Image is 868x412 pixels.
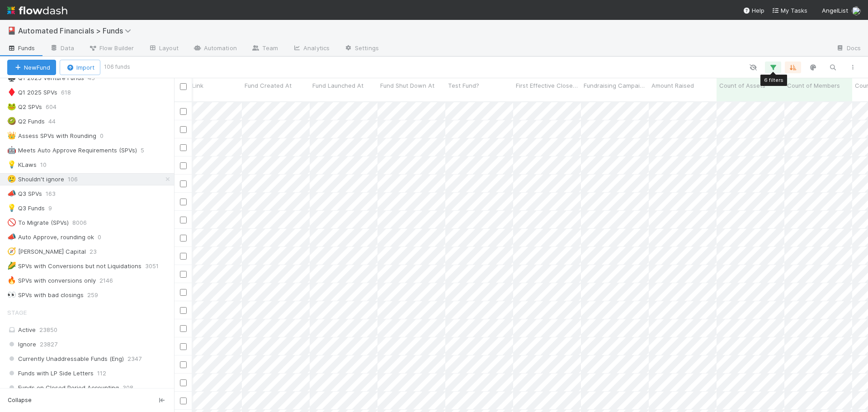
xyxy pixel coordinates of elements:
input: Toggle Row Selected [180,325,187,332]
input: Toggle Row Selected [180,217,187,223]
span: AngelList [822,7,848,14]
span: 9 [48,203,61,214]
span: 0 [98,232,110,243]
span: Fund Created At [245,81,292,90]
span: Automated Financials > Funds [18,26,136,35]
a: Docs [829,42,868,56]
span: 604 [46,101,66,113]
a: Analytics [285,42,337,56]
span: Test Fund? [448,81,479,90]
img: avatar_574f8970-b283-40ff-a3d7-26909d9947cc.png [852,6,861,15]
span: 23 [90,246,106,257]
input: Toggle Row Selected [180,162,187,169]
span: Funds on Closed Period Accounting [7,382,119,393]
span: Collapse [8,396,32,404]
a: Layout [141,42,186,56]
span: Count of Assets [719,81,765,90]
span: Count of Members [787,81,840,90]
div: SPVs with conversions only [7,275,96,286]
span: 🎴 [7,27,16,34]
input: Toggle Row Selected [180,108,187,115]
a: Team [244,42,285,56]
span: Fund Launched At [312,81,363,90]
input: Toggle Row Selected [180,199,187,205]
button: Import [60,60,100,75]
span: 163 [46,188,65,199]
span: 45 [88,72,104,84]
span: 🚫 [7,218,16,226]
a: Flow Builder [81,42,141,56]
span: 8006 [72,217,96,228]
input: Toggle Row Selected [180,398,187,404]
div: Assess SPVs with Rounding [7,130,96,142]
div: Auto Approve, rounding ok [7,232,94,243]
span: Funds [7,43,35,52]
span: 🥲 [7,175,16,183]
a: Data [42,42,81,56]
span: 5 [141,145,153,156]
span: 👀 [7,291,16,298]
span: Flow Builder [89,43,134,52]
div: Q3 Funds [7,203,45,214]
span: 0 [100,130,113,142]
span: 618 [61,87,80,98]
span: Ignore [7,339,36,350]
span: 44 [48,116,65,127]
span: ♦️ [7,88,16,96]
div: SPVs with Conversions but not Liquidations [7,260,142,272]
span: 🤖 [7,146,16,154]
span: 📣 [7,189,16,197]
span: Stage [7,303,27,322]
span: 💡 [7,161,16,168]
div: To Migrate (SPVs) [7,217,69,228]
span: 23827 [40,339,57,350]
input: Toggle Row Selected [180,307,187,314]
span: 23850 [39,326,57,333]
span: Amount Raised [651,81,694,90]
input: Toggle Row Selected [180,235,187,242]
span: 🐸 [7,103,16,110]
input: Toggle Row Selected [180,343,187,350]
input: Toggle Row Selected [180,271,187,278]
a: Automation [186,42,244,56]
span: 👑 [7,132,16,139]
a: Settings [337,42,386,56]
span: First Effective Close At [516,81,579,90]
span: Fund Shut Down At [380,81,434,90]
div: Q1 2025 Venture Funds [7,72,84,84]
span: 106 [68,174,87,185]
div: Q1 2025 SPVs [7,87,57,98]
div: Shouldn't ignore [7,174,64,185]
span: 🧭 [7,247,16,255]
div: KLaws [7,159,37,170]
span: 🔥 [7,276,16,284]
div: Q2 Funds [7,116,45,127]
div: Help [743,6,764,15]
span: Currently Unaddressable Funds (Eng) [7,353,124,365]
input: Toggle Row Selected [180,379,187,386]
span: 112 [97,368,106,379]
div: SPVs with bad closings [7,289,84,301]
button: NewFund [7,60,56,75]
span: My Tasks [772,7,807,14]
input: Toggle Row Selected [180,361,187,368]
input: Toggle Row Selected [180,144,187,151]
span: 10 [40,159,56,170]
span: 🌽 [7,262,16,270]
small: 106 funds [104,63,130,71]
div: Meets Auto Approve Requirements (SPVs) [7,145,137,156]
input: Toggle Row Selected [180,289,187,296]
span: Fundraising Campaign Cancelled? [584,81,646,90]
input: Toggle Row Selected [180,126,187,133]
div: [PERSON_NAME] Capital [7,246,86,257]
span: 🥝 [7,117,16,125]
input: Toggle Row Selected [180,180,187,187]
span: 2347 [127,353,142,365]
span: 📣 [7,233,16,241]
span: 2146 [99,275,122,286]
span: 💡 [7,204,16,212]
div: Active [7,324,172,336]
input: Toggle All Rows Selected [180,83,187,90]
input: Toggle Row Selected [180,253,187,260]
span: 3051 [145,260,168,272]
